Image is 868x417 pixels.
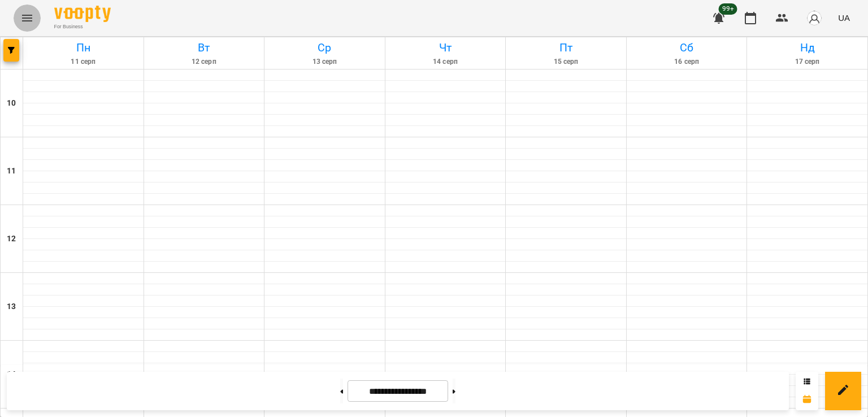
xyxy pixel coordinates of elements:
[266,39,383,57] h6: Ср
[7,233,16,245] h6: 12
[507,39,624,57] h6: Пт
[749,39,866,57] h6: Нд
[54,6,111,22] img: Voopty Logo
[838,12,850,24] span: UA
[507,57,624,67] h6: 15 серп
[146,39,263,57] h6: Вт
[749,57,866,67] h6: 17 серп
[14,5,41,32] button: Menu
[628,57,745,67] h6: 16 серп
[25,39,142,57] h6: Пн
[146,57,263,67] h6: 12 серп
[266,57,383,67] h6: 13 серп
[54,23,111,31] span: For Business
[387,39,504,57] h6: Чт
[719,3,737,15] span: 99+
[834,7,854,28] button: UA
[628,39,745,57] h6: Сб
[7,301,16,313] h6: 13
[7,97,16,110] h6: 10
[806,10,822,26] img: avatar_s.png
[25,57,142,67] h6: 11 серп
[7,165,16,177] h6: 11
[387,57,504,67] h6: 14 серп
